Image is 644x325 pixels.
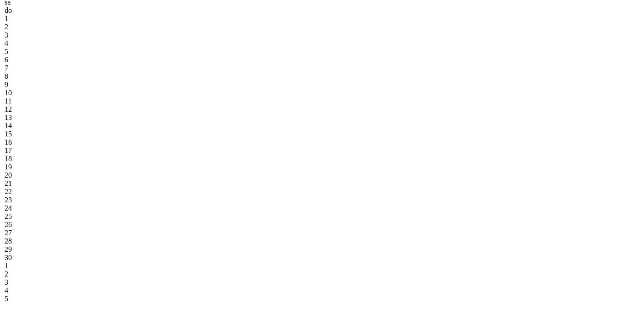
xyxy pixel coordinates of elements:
[5,196,93,204] div: Choose Tuesday, September 23rd, 2025
[5,146,93,155] div: Choose Wednesday, September 17th, 2025
[5,179,93,188] div: Choose Sunday, September 21st, 2025
[5,97,93,105] div: Choose Thursday, September 11th, 2025
[5,114,93,122] div: Choose Saturday, September 13th, 2025
[5,188,93,196] div: Choose Monday, September 22nd, 2025
[5,204,93,212] div: Choose Wednesday, September 24th, 2025
[5,295,93,303] div: Choose Sunday, October 5th, 2025
[5,89,93,97] div: Choose Wednesday, September 10th, 2025
[5,171,93,179] div: Choose Saturday, September 20th, 2025
[5,15,93,23] div: Choose Monday, September 1st, 2025
[5,212,93,221] div: Choose Thursday, September 25th, 2025
[5,23,93,31] div: Choose Tuesday, September 2nd, 2025
[5,254,93,262] div: Choose Tuesday, September 30th, 2025
[5,270,93,278] div: Choose Thursday, October 2nd, 2025
[5,31,93,39] div: Choose Wednesday, September 3rd, 2025
[5,6,93,15] div: do
[5,81,93,89] div: Choose Tuesday, September 9th, 2025
[5,237,93,245] div: Choose Sunday, September 28th, 2025
[5,229,93,237] div: Choose Saturday, September 27th, 2025
[5,155,93,163] div: Choose Thursday, September 18th, 2025
[5,64,93,72] div: Choose Sunday, September 7th, 2025
[5,262,93,270] div: Choose Wednesday, October 1st, 2025
[5,130,93,138] div: Choose Monday, September 15th, 2025
[5,163,93,171] div: Choose Friday, September 19th, 2025
[5,39,93,48] div: Choose Thursday, September 4th, 2025
[5,56,93,64] div: Choose Saturday, September 6th, 2025
[5,278,93,287] div: Choose Friday, October 3rd, 2025
[5,15,93,303] div: month 2025-09
[5,105,93,114] div: Choose Friday, September 12th, 2025
[5,122,93,130] div: Choose Sunday, September 14th, 2025
[5,287,93,295] div: Choose Saturday, October 4th, 2025
[5,245,93,254] div: Choose Monday, September 29th, 2025
[5,138,93,146] div: Choose Tuesday, September 16th, 2025
[5,72,93,81] div: Choose Monday, September 8th, 2025
[5,48,93,56] div: Choose Friday, September 5th, 2025
[5,221,93,229] div: Choose Friday, September 26th, 2025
